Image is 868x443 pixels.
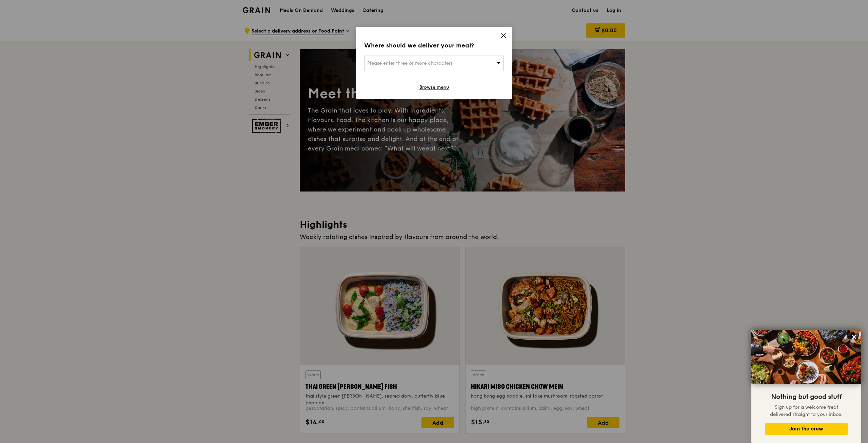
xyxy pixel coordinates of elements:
[364,41,504,50] div: Where should we deliver your meal?
[419,84,449,91] a: Browse menu
[765,423,848,435] button: Join the crew
[367,60,453,66] span: Please enter three or more characters
[751,330,861,384] img: DSC07876-Edit02-Large.jpeg
[771,393,842,401] span: Nothing but good stuff
[849,331,860,342] button: Close
[770,404,843,417] span: Sign up for a welcome treat delivered straight to your inbox.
